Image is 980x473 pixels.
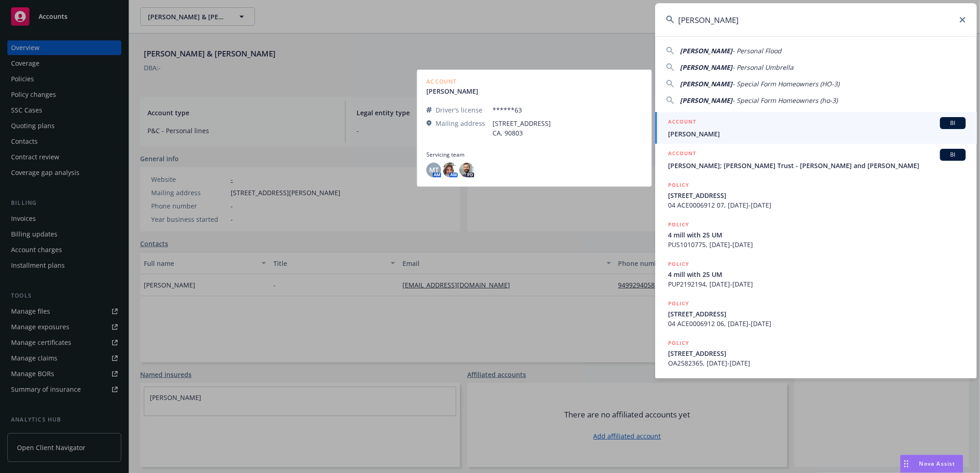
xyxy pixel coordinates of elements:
[668,240,966,249] span: PUS1010775, [DATE]-[DATE]
[919,460,956,467] span: Nova Assist
[944,119,962,127] span: BI
[668,220,689,229] h5: POLICY
[900,455,963,473] button: Nova Assist
[668,319,966,328] span: 04 ACE0006912 06, [DATE]-[DATE]
[668,180,689,190] h5: POLICY
[655,333,977,373] a: POLICY[STREET_ADDRESS]OA2582365, [DATE]-[DATE]
[668,338,689,348] h5: POLICY
[732,96,838,105] span: - Special Form Homeowners (ho-3)
[668,149,696,160] h5: ACCOUNT
[668,358,966,368] span: OA2582365, [DATE]-[DATE]
[732,79,839,88] span: - Special Form Homeowners (HO-3)
[680,63,732,72] span: [PERSON_NAME]
[668,299,689,308] h5: POLICY
[668,200,966,210] span: 04 ACE0006912 07, [DATE]-[DATE]
[655,3,977,36] input: Search...
[732,63,793,72] span: - Personal Umbrella
[655,112,977,144] a: ACCOUNTBI[PERSON_NAME]
[655,175,977,215] a: POLICY[STREET_ADDRESS]04 ACE0006912 07, [DATE]-[DATE]
[944,151,962,159] span: BI
[655,144,977,175] a: ACCOUNTBI[PERSON_NAME]; [PERSON_NAME] Trust - [PERSON_NAME] and [PERSON_NAME]
[668,279,966,289] span: PUP2192194, [DATE]-[DATE]
[668,309,966,319] span: [STREET_ADDRESS]
[901,455,912,473] div: Drag to move
[732,46,782,55] span: - Personal Flood
[655,294,977,333] a: POLICY[STREET_ADDRESS]04 ACE0006912 06, [DATE]-[DATE]
[668,129,966,139] span: [PERSON_NAME]
[655,215,977,254] a: POLICY4 mill with 25 UMPUS1010775, [DATE]-[DATE]
[668,161,966,170] span: [PERSON_NAME]; [PERSON_NAME] Trust - [PERSON_NAME] and [PERSON_NAME]
[668,117,696,128] h5: ACCOUNT
[655,254,977,294] a: POLICY4 mill with 25 UMPUP2192194, [DATE]-[DATE]
[668,191,966,200] span: [STREET_ADDRESS]
[680,79,732,88] span: [PERSON_NAME]
[680,96,732,105] span: [PERSON_NAME]
[668,259,689,269] h5: POLICY
[680,46,732,55] span: [PERSON_NAME]
[668,270,966,279] span: 4 mill with 25 UM
[668,349,966,358] span: [STREET_ADDRESS]
[668,230,966,240] span: 4 mill with 25 UM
